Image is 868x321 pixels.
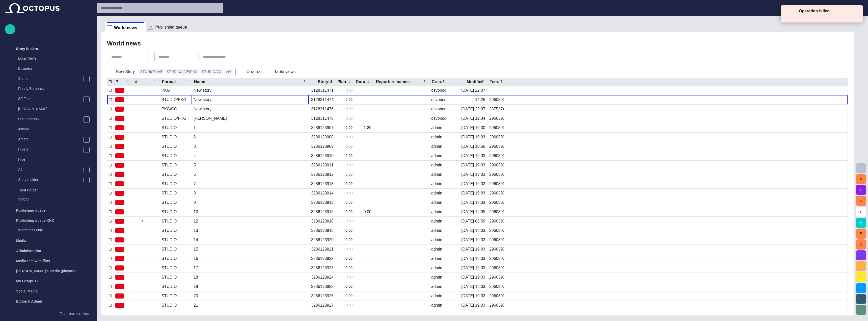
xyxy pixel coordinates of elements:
button: Modified column menu [479,78,486,85]
div: 0:00 [338,207,352,216]
p: Media [16,238,26,243]
p: [PERSON_NAME]'s media (playout) [16,268,76,274]
div: 3286123919 [311,228,334,233]
p: S [148,25,153,30]
div: 3286123921 [311,246,334,252]
p: F [107,25,112,30]
div: STUDIO [161,265,177,271]
div: Plan dur [337,79,351,84]
div: 9 [194,200,196,205]
div: 7/16 19:03 [461,246,485,252]
div: 19 [194,284,198,289]
div: 3286123909 [311,144,334,149]
button: VO [224,69,232,75]
div: 2960390588 [489,256,504,261]
div: 3286123923 [311,265,334,271]
div: STUDIO [161,134,177,140]
div: admin [431,181,442,187]
div: Reporters names [376,79,410,84]
div: STUDIO [161,153,177,159]
div: 0:00 [338,254,352,263]
div: admin [431,228,442,233]
div: 5 [194,162,196,168]
div: 2960390588 [489,153,504,159]
div: New story [194,88,211,93]
div: 0:00 [338,235,352,244]
div: 14 [194,237,198,243]
div: 3286123918 [311,218,334,224]
div: 3286123912 [311,172,334,177]
div: STUDIO [161,172,177,177]
div: 2960390588 [489,172,504,177]
div: Ready Business [8,84,92,94]
div: Hive 2 [8,145,92,155]
p: Publishing queue [16,208,46,213]
div: [PERSON_NAME] [8,104,92,114]
div: STUDIO [161,209,177,215]
div: Documentary [8,114,92,125]
div: 0:00 [338,301,352,310]
div: 2960390588 [489,246,504,252]
div: 0:00 [338,95,352,104]
p: All [18,167,83,172]
div: andy [194,116,227,121]
div: 2960390588 [489,293,504,299]
div: 15 [194,246,198,252]
div: 14:25 [475,97,485,103]
div: osvoboda [431,116,446,121]
div: STUDIO [161,162,177,168]
div: STUDIO [161,246,177,252]
div: admin [431,246,442,252]
div: 2960390588 [489,134,504,140]
div: All [8,165,92,175]
button: STUDIO/LIVE/PKG [165,69,199,75]
div: Publishing queue [5,205,92,215]
p: Publishing queue KKK [16,218,54,223]
div: STUDIO/PKG [161,116,186,121]
p: Business [18,66,92,71]
div: 6 [194,172,196,177]
div: STUDIO [161,228,177,233]
button: Created by column menu [440,78,447,85]
div: STUDIO [161,293,177,299]
div: Format [162,79,176,84]
button: M [856,218,866,228]
div: admin [431,144,442,149]
div: 7 [194,181,196,187]
button: Collapse sidebar [5,309,92,319]
div: 0:00 [338,282,352,291]
p: [PERSON_NAME] [18,106,92,111]
div: 3286123926 [311,293,334,299]
div: 0:00 [338,198,352,207]
div: 9/2 08:59 [461,218,485,224]
div: STUDIO [161,256,177,261]
div: 17 [194,265,198,271]
div: Modified [467,79,484,84]
div: 7/16 19:03 [461,256,485,261]
div: 2960390588 [489,125,504,131]
button: STUDIO/LIVE [139,69,164,75]
p: Sports [18,76,83,81]
div: 9/19 12:34 [461,116,485,121]
div: 2960390588 [489,162,504,168]
div: 2960390588 [489,181,504,187]
div: admin [431,134,442,140]
div: 0:00 [338,142,352,151]
div: 2875374288 [489,106,504,112]
div: 2 [194,134,196,140]
div: 3286123927 [311,303,334,308]
div: 0:00 [338,217,352,226]
p: Social Media [16,289,38,294]
div: 2960390588 [489,200,504,205]
div: [URL][DOMAIN_NAME] [5,306,92,316]
div: PKG [161,88,170,93]
div: admin [431,190,442,196]
div: 7/16 19:03 [461,134,485,140]
div: 3286123910 [311,153,334,159]
div: 2960390588 [489,284,504,289]
button: PD [841,3,865,12]
button: Template column menu [498,78,505,85]
button: New Story [107,67,137,76]
button: Ordered [238,67,263,76]
div: 4stano [8,125,92,135]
